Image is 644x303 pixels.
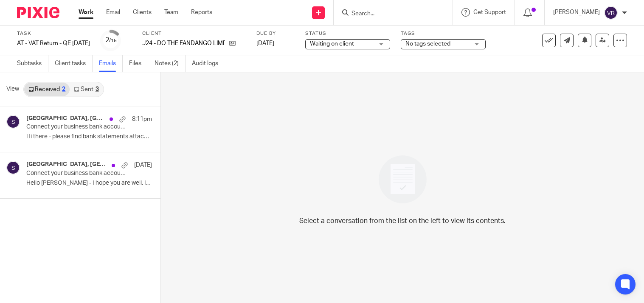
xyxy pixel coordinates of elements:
[79,8,93,17] a: Work
[6,85,19,94] span: View
[133,8,152,17] a: Clients
[134,161,152,169] p: [DATE]
[129,55,148,72] a: Files
[604,6,618,20] img: svg%3E
[164,8,178,17] a: Team
[155,55,186,72] a: Notes (2)
[256,40,274,46] span: [DATE]
[26,170,127,177] p: Connect your business bank account to Xero
[256,30,295,37] label: Due by
[105,35,117,45] div: 2
[26,180,152,187] p: Hello [PERSON_NAME] - I hope you are well. I...
[62,86,65,92] div: 2
[26,161,107,168] h4: [GEOGRAPHIC_DATA], [GEOGRAPHIC_DATA]
[17,7,59,18] img: Pixie
[17,30,90,37] label: Task
[106,8,120,17] a: Email
[142,30,246,37] label: Client
[17,55,48,72] a: Subtasks
[26,115,105,122] h4: [GEOGRAPHIC_DATA], [GEOGRAPHIC_DATA]
[305,30,390,37] label: Status
[55,55,93,72] a: Client tasks
[373,150,432,209] img: image
[17,39,90,48] div: AT - VAT Return - QE 31-07-2025
[299,216,506,226] p: Select a conversation from the list on the left to view its contents.
[142,39,225,48] p: J24 - DO THE FANDANGO LIMITED
[6,161,20,174] img: svg%3E
[192,55,225,72] a: Audit logs
[26,133,152,140] p: Hi there - please find bank statements attached...
[191,8,212,17] a: Reports
[473,9,506,15] span: Get Support
[310,41,354,47] span: Waiting on client
[553,8,600,17] p: [PERSON_NAME]
[6,115,20,129] img: svg%3E
[401,30,486,37] label: Tags
[405,41,450,47] span: No tags selected
[132,115,152,123] p: 8:11pm
[109,38,117,43] small: /15
[96,86,99,92] div: 3
[17,39,90,48] div: AT - VAT Return - QE [DATE]
[70,83,103,96] a: Sent3
[351,10,427,18] input: Search
[24,83,70,96] a: Received2
[99,55,123,72] a: Emails
[26,123,127,131] p: Connect your business bank account to Xero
